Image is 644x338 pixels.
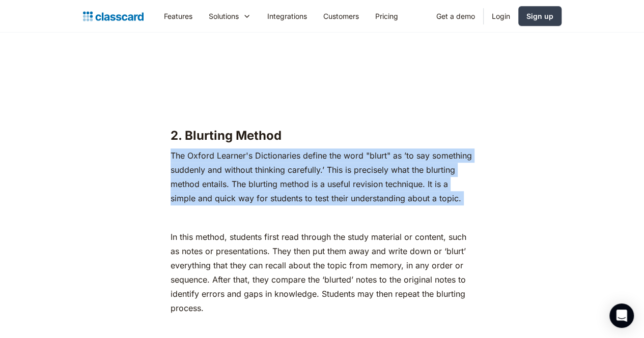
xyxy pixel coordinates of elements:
[156,5,201,27] a: Features
[484,5,518,27] a: Login
[609,303,634,328] div: Open Intercom Messenger
[171,320,474,334] p: ‍
[171,230,474,315] p: In this method, students first read through the study material or content, such as notes or prese...
[315,5,367,27] a: Customers
[83,9,144,23] a: home
[526,11,553,21] div: Sign up
[171,104,474,118] p: ‍
[171,210,474,225] p: ‍
[367,5,406,27] a: Pricing
[171,148,474,205] p: The Oxford Learner's Dictionaries define the word "blurt" as ’to say something suddenly and witho...
[518,6,562,26] a: Sign up
[201,5,259,27] div: Solutions
[171,128,474,143] h3: 2. Blurting Method
[428,5,483,27] a: Get a demo
[209,11,239,21] div: Solutions
[259,5,315,27] a: Integrations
